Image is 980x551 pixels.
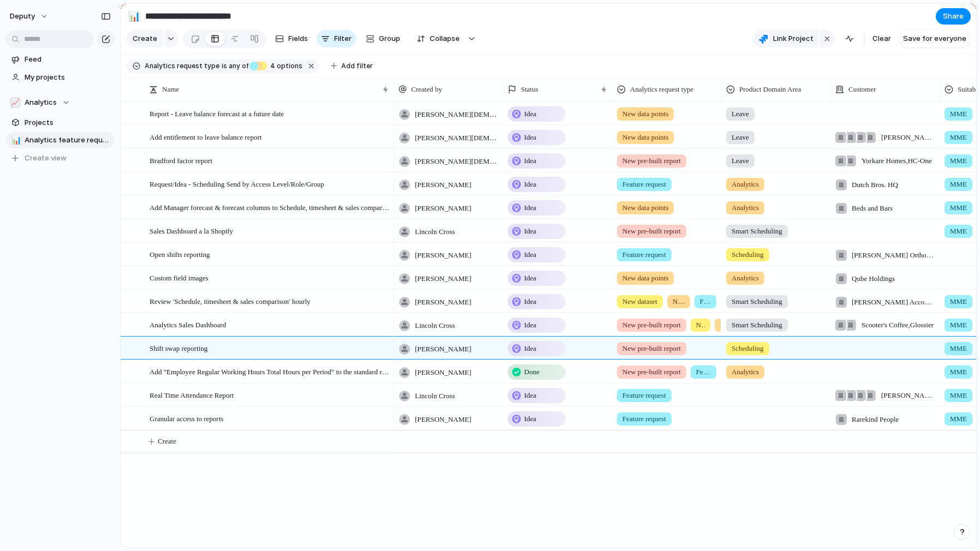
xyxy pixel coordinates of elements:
span: New data points [622,109,668,119]
span: Beds and Bars [852,203,893,214]
span: Dutch Bros. HQ [852,179,898,190]
span: Created by [411,84,442,95]
span: Scheduling [732,249,764,260]
div: 📊 [128,9,140,23]
button: Create [126,30,163,47]
button: Link Project [752,30,819,47]
span: Analytics feature requests [25,135,111,146]
span: Create [133,33,157,44]
span: [PERSON_NAME] [415,344,471,355]
span: New pre-built report [622,320,681,331]
span: MME [950,226,967,237]
span: New pre-built report [622,367,681,378]
span: Lincoln Cross [415,391,455,402]
span: Fields [288,33,308,44]
span: [PERSON_NAME][DEMOGRAPHIC_DATA] [415,156,498,167]
span: Link Project [773,33,813,44]
span: Idea [524,155,536,166]
span: Create view [25,153,67,164]
span: Smart Scheduling [732,226,782,237]
span: Collapse [430,33,460,44]
span: [PERSON_NAME] [415,414,471,425]
span: Idea [524,343,536,354]
span: Filter [334,33,352,44]
span: Idea [524,296,536,307]
span: Analytics [732,367,759,378]
a: Projects [5,115,115,131]
span: Status [521,84,538,95]
span: MME [950,296,967,307]
span: Qube Holdings [852,273,895,284]
span: [PERSON_NAME] Hotel Group , [GEOGRAPHIC_DATA] , Yorkare Homes , CHD Living , Farncombe Life Limited [881,132,935,143]
span: [PERSON_NAME] [415,367,471,378]
span: any of [227,61,248,71]
span: [PERSON_NAME] [415,273,471,284]
span: Feature request [696,367,711,378]
span: Done [524,367,539,378]
span: deputy [10,11,35,22]
span: New dataset [696,320,705,331]
span: Idea [524,273,536,284]
span: Analytics [25,97,57,108]
span: Real Time Attendance Report [150,388,234,401]
span: New data points [720,320,729,331]
span: MME [950,132,967,143]
button: Collapse [410,30,465,47]
span: MME [950,202,967,213]
span: [PERSON_NAME] [415,179,471,190]
span: Idea [524,390,536,401]
span: MME [950,320,967,331]
span: [PERSON_NAME][DEMOGRAPHIC_DATA] [415,133,498,143]
span: 4 [267,62,277,70]
span: Feature request [622,179,666,190]
div: 📊 [11,134,19,147]
span: Granular access to reports [150,412,223,424]
span: MME [950,155,967,166]
span: MME [950,390,967,401]
span: Lincoln Cross [415,226,455,237]
span: [PERSON_NAME] [415,250,471,261]
span: Idea [524,179,536,190]
span: Idea [524,202,536,213]
span: MME [950,179,967,190]
span: MME [950,367,967,378]
span: MME [950,109,967,119]
span: Add filter [341,61,373,71]
span: Group [379,33,400,44]
button: isany of [219,60,251,72]
a: 📊Analytics feature requests [5,132,115,148]
span: New data points [622,202,668,213]
span: Feed [25,54,111,65]
button: Add filter [324,58,379,74]
span: Yorkare Homes , HC-One [862,155,932,166]
button: Create view [5,150,115,166]
span: Sales Dashboard a la Shopify [150,224,233,237]
span: New pre-built report [622,226,681,237]
span: Shift swap reporting [150,342,207,354]
span: Projects [25,117,111,128]
span: My projects [25,72,111,83]
button: Save for everyone [899,30,971,47]
span: Analytics [732,273,759,284]
span: Custom field images [150,271,209,284]
span: New data points [622,132,668,143]
span: Analytics [732,179,759,190]
span: Save for everyone [903,33,966,44]
span: MME [950,343,967,354]
button: 4 options [250,60,305,72]
button: 📊 [10,135,21,146]
a: Feed [5,51,115,68]
span: Feature request [622,414,666,424]
button: Group [360,30,406,47]
span: options [267,61,302,71]
span: Analytics request type [630,84,693,95]
button: Filter [317,30,356,47]
span: [PERSON_NAME][DEMOGRAPHIC_DATA] [415,109,498,120]
span: Lincoln Cross [415,320,455,331]
span: Bradford factor report [150,154,212,166]
span: Analytics Sales Dashboard [150,318,226,331]
button: 📈Analytics [5,94,115,111]
span: Add Manager forecast & forecast columns to Schedule, timesheet & sales comparison report [150,201,390,213]
span: New dataset [622,296,657,307]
